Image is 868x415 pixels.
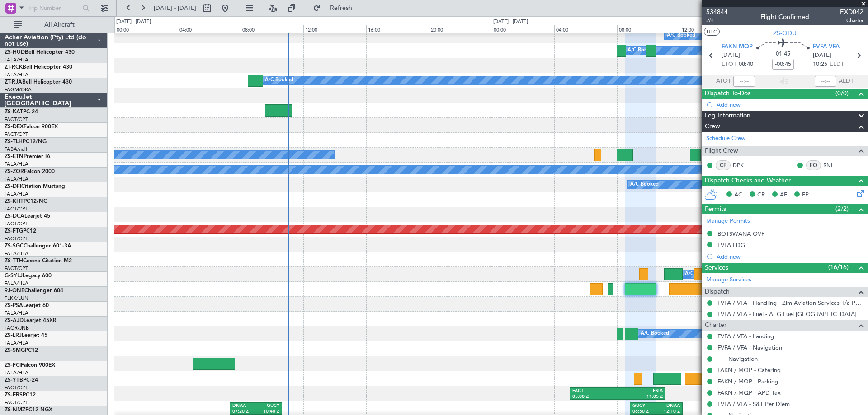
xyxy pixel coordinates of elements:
[5,79,72,85] a: ZT-RJABell Helicopter 430
[5,214,50,219] a: ZS-DCALearjet 45
[232,403,256,409] div: DNAA
[241,25,303,33] div: 08:00
[706,217,750,226] a: Manage Permits
[5,363,55,368] a: ZS-FCIFalcon 900EX
[705,287,730,297] span: Dispatch
[705,89,750,99] span: Dispatch To-Dos
[5,116,28,123] a: FACT/CPT
[5,131,28,138] a: FACT/CPT
[5,303,49,308] a: ZS-PSALearjet 60
[5,340,28,346] a: FALA/HLA
[717,241,745,249] div: FVFA LDG
[706,275,751,284] a: Manage Services
[5,139,23,145] span: ZS-TLH
[717,378,778,385] a: FAKN / MQP - Parking
[5,154,24,159] span: ZS-ETN
[839,77,854,86] span: ALDT
[717,310,857,318] a: FVFA / VFA - Fuel - AEG Fuel [GEOGRAPHIC_DATA]
[716,160,731,170] div: CP
[722,60,736,69] span: ETOT
[716,77,731,86] span: ATOT
[835,89,849,98] span: (0/0)
[116,18,151,26] div: [DATE] - [DATE]
[717,253,863,261] div: Add new
[705,176,791,186] span: Dispatch Checks and Weather
[5,333,47,338] a: ZS-LRJLearjet 45
[5,154,51,159] a: ZS-ETNPremier IA
[706,17,728,24] span: 2/4
[717,101,863,108] div: Add new
[5,228,36,234] a: ZS-FTGPC12
[632,403,656,409] div: GUCY
[572,388,618,394] div: FACT
[5,407,52,413] a: ZS-NMZPC12 NGX
[840,7,863,17] span: EXD042
[5,50,75,55] a: ZS-HUDBell Helicopter 430
[704,28,720,36] button: UTC
[5,363,21,368] span: ZS-FCI
[5,220,28,227] a: FACT/CPT
[760,12,809,22] div: Flight Confirmed
[256,409,279,415] div: 10:40 Z
[813,42,840,51] span: FVFA VFA
[5,295,28,302] a: FLKK/LUN
[706,7,728,17] span: 534844
[680,25,743,33] div: 12:00
[5,199,47,204] a: ZS-KHTPC12/NG
[5,310,28,317] a: FALA/HLA
[618,388,663,394] div: FSIA
[5,191,28,197] a: FALA/HLA
[5,288,63,294] a: 9J-ONEChallenger 604
[656,403,679,409] div: DNAA
[706,134,745,143] a: Schedule Crew
[5,378,38,383] a: ZS-YTBPC-24
[5,303,23,308] span: ZS-PSA
[773,28,797,38] span: ZS-ODU
[5,184,65,189] a: ZS-DFICitation Mustang
[806,160,821,170] div: FO
[265,74,293,87] div: A/C Booked
[722,51,740,60] span: [DATE]
[813,60,827,69] span: 10:25
[828,262,849,272] span: (16/16)
[685,267,713,281] div: A/C Booked
[733,161,753,169] a: DPK
[739,60,753,69] span: 08:40
[154,4,196,12] span: [DATE] - [DATE]
[5,71,28,78] a: FALA/HLA
[717,332,774,340] a: FVFA / VFA - Landing
[705,263,728,273] span: Services
[256,403,279,409] div: GUCY
[5,280,28,287] a: FALA/HLA
[780,191,787,200] span: AF
[322,5,360,11] span: Refresh
[5,318,57,323] a: ZS-AJDLearjet 45XR
[717,299,863,307] a: FVFA / VFA - Handling - Zim Aviation Services T/a Pepeti Commodities
[5,50,25,55] span: ZS-HUD
[5,333,22,338] span: ZS-LRJ
[717,344,782,351] a: FVFA / VFA - Navigation
[5,79,22,85] span: ZT-RJA
[5,265,28,272] a: FACT/CPT
[630,178,659,191] div: A/C Booked
[5,243,24,249] span: ZS-SGC
[705,111,750,121] span: Leg Information
[5,288,24,294] span: 9J-ONE
[5,235,28,242] a: FACT/CPT
[617,25,680,33] div: 08:00
[717,230,764,238] div: BOTSWANA OVF
[717,389,781,396] a: FAKN / MQP - APD Tax
[5,109,38,115] a: ZS-KATPC-24
[5,258,23,264] span: ZS-TTH
[840,17,863,24] span: Charter
[366,25,429,33] div: 16:00
[632,409,656,415] div: 08:50 Z
[5,399,28,406] a: FACT/CPT
[5,407,25,413] span: ZS-NMZ
[5,214,24,219] span: ZS-DCA
[830,60,844,69] span: ELDT
[115,25,178,33] div: 00:00
[757,191,765,200] span: CR
[627,44,656,57] div: A/C Booked
[5,369,28,376] a: FALA/HLA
